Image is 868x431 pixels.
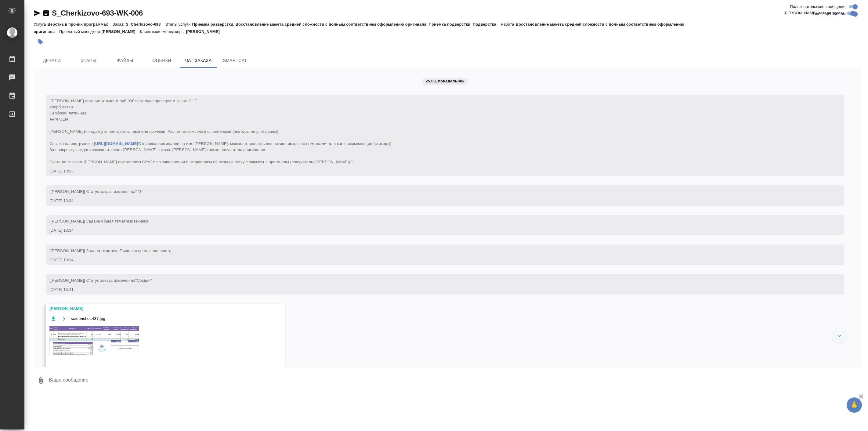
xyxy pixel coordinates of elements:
[94,141,138,146] a: [URL][DOMAIN_NAME]
[847,397,862,413] button: 🙏
[49,99,392,164] span: "Обязательно проверяем языки СНГ Азерб латин Сербский латиница Англ США [PERSON_NAME] (он один у ...
[49,198,823,204] div: [DATE] 13:34
[113,22,126,27] p: Заказ:
[49,315,57,322] button: Скачать
[784,10,844,16] span: [PERSON_NAME] детали заказа
[34,35,47,49] button: Добавить тэг
[102,29,140,34] p: [PERSON_NAME]
[110,57,140,64] span: Файлы
[49,257,823,263] div: [DATE] 13:34
[186,29,224,34] p: [PERSON_NAME]
[42,9,50,17] button: Скопировать ссылку
[49,219,148,223] span: [[PERSON_NAME]] Задана общая тематика:
[49,367,264,373] div: [DATE] 13:42
[49,168,823,174] div: [DATE] 13:33
[501,22,516,27] p: Работа
[790,4,847,10] span: Пользовательские сообщения
[135,189,143,194] span: "ТЗ"
[849,399,859,411] span: 🙏
[49,189,143,194] span: [[PERSON_NAME]] Статус заказа изменен на
[192,22,501,27] p: Приемка разверстки, Восстановление макета средней сложности с полным соответствием оформлению ори...
[49,227,823,234] div: [DATE] 13:34
[135,278,152,283] span: "Создан"
[813,11,847,17] span: Оповещения-логи
[60,315,68,322] button: Открыть на драйве
[71,316,105,322] span: screenshot.437.jpg
[49,287,823,293] div: [DATE] 13:41
[34,22,47,27] p: Услуга
[133,219,148,223] span: Техника
[74,57,103,64] span: Этапы
[220,57,250,64] span: SmartCat
[147,57,176,64] span: Оценки
[184,57,213,64] span: Чат заказа
[34,9,41,17] button: Скопировать ссылку для ЯМессенджера
[59,29,101,34] p: Проектный менеджер
[52,9,143,17] a: S_Cherkizovo-693-WK-006
[165,22,192,27] p: Этапы услуги
[49,248,171,253] span: [[PERSON_NAME]] Задана тематика:
[426,78,465,84] p: 25.08, понедельник
[120,248,171,253] span: Пищевая промышленность
[47,22,113,27] p: Верстка в прочих программах
[49,278,152,283] span: [[PERSON_NAME]] Статус заказа изменен на
[49,99,392,164] span: [[PERSON_NAME] оставил комментарий:
[126,22,165,27] p: S_Cherkizovo-693
[140,29,186,34] p: Клиентские менеджеры
[37,57,67,64] span: Детали
[49,306,264,312] div: [PERSON_NAME]
[49,325,141,356] img: screenshot.437.jpg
